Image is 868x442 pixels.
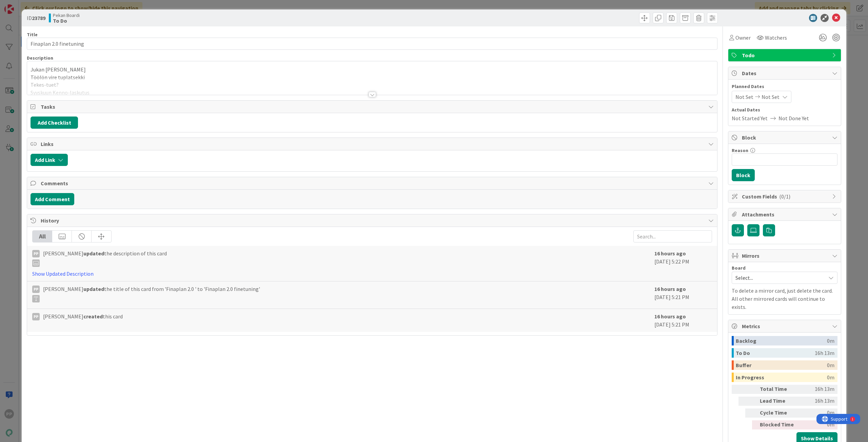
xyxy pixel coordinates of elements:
b: 16 hours ago [654,250,686,257]
div: 16h 13m [815,348,834,358]
div: PP [32,250,40,257]
span: Mirrors [742,252,829,260]
div: In Progress [736,373,827,382]
div: 0m [800,408,834,418]
span: [PERSON_NAME] the description of this card [43,249,167,267]
button: Block [732,169,755,181]
div: PP [32,286,40,293]
div: 0m [827,360,834,370]
label: Reason [732,147,748,153]
div: 16h 13m [800,397,834,406]
div: Buffer [736,360,827,370]
span: Description [27,55,53,61]
input: type card name here... [27,38,717,50]
div: 0m [800,420,834,429]
span: Watchers [765,34,787,42]
b: 23789 [32,15,45,21]
div: 0m [827,336,834,345]
div: 1 [35,3,37,8]
span: Not Set [735,93,753,101]
input: Search... [633,230,712,243]
span: Not Done Yet [778,114,809,122]
div: Total Time [760,385,797,394]
span: [PERSON_NAME] this card [43,312,123,320]
span: ( 0/1 ) [779,193,790,200]
span: Comments [41,179,705,187]
p: Jukan [PERSON_NAME] [31,66,714,73]
div: [DATE] 5:21 PM [654,285,712,305]
b: created [83,313,103,320]
div: Blocked Time [760,420,797,429]
button: Add Checklist [31,117,78,129]
span: Actual Dates [732,106,837,113]
b: To Do [53,18,80,23]
div: To Do [736,348,815,358]
p: Töölön vire tuplatsekki [31,73,714,81]
span: Select... [735,273,822,282]
span: Dates [742,69,829,77]
span: Custom Fields [742,192,829,201]
b: updated [83,286,104,292]
span: Links [41,140,705,148]
span: Owner [735,34,751,42]
div: Lead Time [760,397,797,406]
span: Board [732,266,746,270]
b: 16 hours ago [654,286,686,292]
span: Metrics [742,322,829,330]
span: Attachments [742,210,829,218]
p: To delete a mirror card, just delete the card. All other mirrored cards will continue to exists. [732,287,837,311]
b: 16 hours ago [654,313,686,320]
span: Support [14,1,31,9]
button: Add Comment [31,193,74,205]
div: Backlog [736,336,827,345]
div: PP [32,313,40,320]
span: Block [742,133,829,142]
div: All [33,231,52,242]
div: [DATE] 5:22 PM [654,249,712,278]
div: Cycle Time [760,408,797,418]
span: Pekan Boardi [53,13,80,18]
span: Planned Dates [732,83,837,90]
a: Show Updated Description [32,270,94,277]
span: [PERSON_NAME] the title of this card from 'Finaplan 2.0 ' to 'Finaplan 2.0 finetuning' [43,285,260,302]
span: Not Started Yet [732,114,768,122]
button: Add Link [31,154,68,166]
span: Tasks [41,103,705,111]
div: [DATE] 5:21 PM [654,312,712,329]
label: Title [27,31,38,38]
div: 16h 13m [800,385,834,394]
div: 0m [827,373,834,382]
span: History [41,216,705,225]
span: Todo [742,51,829,59]
span: Not Set [762,93,780,101]
b: updated [83,250,104,257]
span: ID [27,14,45,22]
